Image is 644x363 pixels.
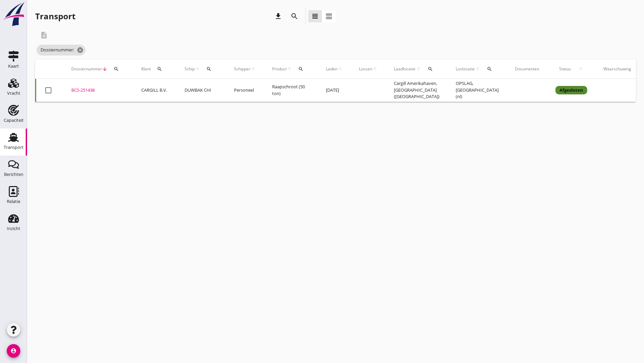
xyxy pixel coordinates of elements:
[234,66,251,72] span: Schipper
[4,118,24,122] div: Capaciteit
[337,66,343,72] i: arrow_upward
[4,145,24,150] div: Transport
[141,61,168,77] div: Klant
[318,79,351,102] td: [DATE]
[311,12,319,20] i: view_headline
[226,79,264,102] td: Personeel
[7,344,20,358] i: account_circle
[195,66,200,72] i: arrow_upward
[1,2,26,27] img: logo-small.a267ee39.svg
[394,66,416,72] span: Laadlocatie
[71,87,125,94] div: BCS-251438
[274,12,282,20] i: download
[298,66,304,72] i: search
[264,79,318,102] td: Raapschroot (50 ton)
[7,226,20,231] div: Inzicht
[8,64,19,68] div: Kaart
[4,172,23,177] div: Berichten
[603,66,631,72] div: Waarschuwing
[326,66,337,72] span: Laden
[102,66,108,72] i: arrow_downward
[133,79,176,102] td: CARGILL B.V.
[251,66,256,72] i: arrow_upward
[475,66,481,72] i: arrow_upward
[272,66,287,72] span: Product
[416,66,422,72] i: arrow_upward
[448,79,507,102] td: OPSLAG, [GEOGRAPHIC_DATA] (nl)
[386,79,448,102] td: Cargill Amerikahaven, [GEOGRAPHIC_DATA] ([GEOGRAPHIC_DATA])
[7,199,20,204] div: Relatie
[359,66,372,72] span: Lossen
[114,66,119,72] i: search
[71,66,102,72] span: Dossiernummer
[515,66,539,72] div: Documenten
[555,66,575,72] span: Status
[206,66,212,72] i: search
[325,12,333,20] i: view_agenda
[287,66,292,72] i: arrow_upward
[35,11,75,22] div: Transport
[372,66,378,72] i: arrow_upward
[176,79,226,102] td: DUWBAK CHI
[428,66,433,72] i: search
[77,47,84,53] i: cancel
[185,66,195,72] span: Schip
[575,66,588,72] i: arrow_upward
[456,66,475,72] span: Loslocatie
[290,12,299,20] i: search
[555,86,587,95] div: Afgesloten
[37,45,86,55] span: Dossiernummer:
[7,91,20,95] div: Vracht
[157,66,162,72] i: search
[487,66,492,72] i: search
